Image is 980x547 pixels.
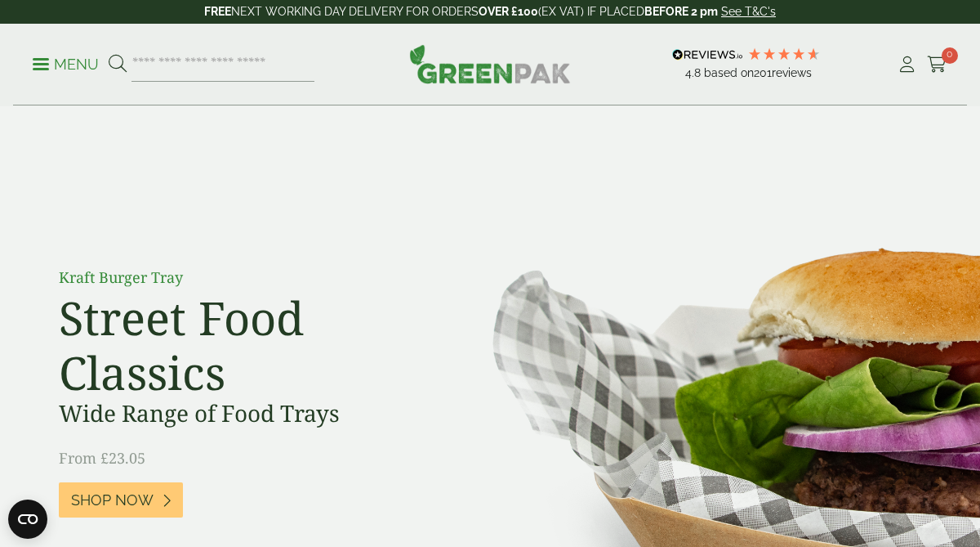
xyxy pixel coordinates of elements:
[927,52,947,77] a: 0
[59,400,426,428] h3: Wide Range of Food Trays
[672,49,743,61] img: REVIEWS.io
[685,66,704,79] span: 4.8
[409,44,571,83] img: GreenPak Supplies
[721,5,776,18] a: See T&C's
[479,5,538,18] strong: OVER £100
[927,56,947,73] i: Cart
[754,66,772,79] span: 201
[897,56,917,73] i: My Account
[59,448,145,468] span: From £23.05
[942,47,958,64] span: 0
[644,5,718,18] strong: BEFORE 2 pm
[71,491,154,509] span: Shop Now
[704,66,754,79] span: Based on
[33,55,99,71] a: Menu
[59,290,426,400] h2: Street Food Classics
[59,482,183,518] a: Shop Now
[33,55,99,74] p: Menu
[8,500,47,539] button: Open CMP widget
[59,267,426,289] p: Kraft Burger Tray
[772,66,812,79] span: reviews
[204,5,231,18] strong: FREE
[747,47,821,61] div: 4.79 Stars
